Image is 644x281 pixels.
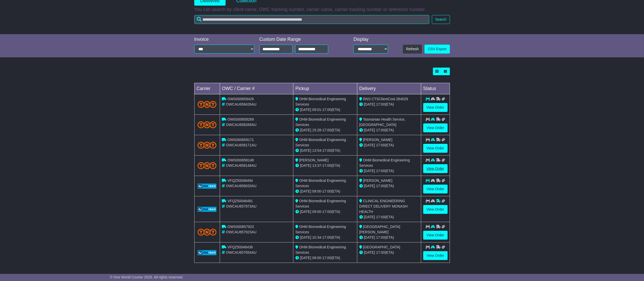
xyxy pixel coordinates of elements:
[198,101,217,108] img: TNT_Domestic.png
[295,107,355,112] div: - (ETA)
[322,148,331,152] span: 17:00
[364,235,375,239] span: [DATE]
[198,121,217,128] img: TNT_Domestic.png
[364,169,375,173] span: [DATE]
[423,103,448,112] a: View Order
[299,158,328,162] span: [PERSON_NAME]
[227,178,253,183] span: VFQZ50046494
[198,162,217,169] img: TNT_Domestic.png
[312,128,321,132] span: 15:28
[300,163,311,168] span: [DATE]
[376,143,385,147] span: 17:00
[300,189,311,193] span: [DATE]
[226,123,256,127] span: OWCAU658269AU
[226,184,256,188] span: OWCAU658020AU
[227,117,254,121] span: OWS000658269
[322,189,331,193] span: 17:00
[227,245,253,249] span: VFQZ50046436
[423,231,448,240] a: View Order
[259,37,341,42] div: Custom Date Range
[421,83,450,94] td: Status
[359,199,408,214] span: CLINICAL ENGINEERING DIRECT DELIVERY MONASH HEALTH
[295,178,346,188] span: OHM Biomedical Engineering Services
[227,225,254,229] span: OWS000657923
[363,97,408,101] span: RNS CTSClientCost 284029
[227,199,253,203] span: VFQZ50046481
[295,225,346,234] span: OHM Biomedical Engineering Services
[198,207,217,212] img: GetCarrierServiceLogo
[359,158,410,168] span: OHM Biomedical Engineering Services
[423,144,448,153] a: View Order
[364,128,375,132] span: [DATE]
[198,229,217,236] img: TNT_Domestic.png
[227,158,254,162] span: OWS000658148
[359,127,419,133] div: (ETA)
[300,235,311,239] span: [DATE]
[359,168,419,174] div: (ETA)
[194,7,450,12] p: You can search by client name, OWC tracking number, carrier name, carrier tracking number or refe...
[227,138,254,142] span: OWS000658171
[359,235,419,240] div: (ETA)
[226,102,256,106] span: OWCAU658426AU
[226,163,256,168] span: OWCAU658148AU
[432,15,450,24] button: Search
[376,215,385,219] span: 17:00
[300,128,311,132] span: [DATE]
[226,230,256,234] span: OWCAU657923AU
[226,143,256,147] span: OWCAU658171AU
[295,127,355,133] div: - (ETA)
[364,215,375,219] span: [DATE]
[322,210,331,214] span: 17:00
[359,117,405,127] span: Tasmanian Health Service, [GEOGRAPHIC_DATA]
[359,102,419,107] div: (ETA)
[363,245,400,249] span: [GEOGRAPHIC_DATA]
[322,108,331,112] span: 17:00
[423,164,448,173] a: View Order
[357,83,421,94] td: Delivery
[423,251,448,260] a: View Order
[295,199,346,208] span: OHM Biomedical Engineering Services
[312,256,321,260] span: 09:00
[300,108,311,112] span: [DATE]
[300,256,311,260] span: [DATE]
[295,189,355,194] div: - (ETA)
[423,123,448,132] a: View Order
[198,142,217,149] img: TNT_Domestic.png
[194,83,220,94] td: Carrier
[423,185,448,194] a: View Order
[295,163,355,168] div: - (ETA)
[312,189,321,193] span: 09:00
[295,235,355,240] div: - (ETA)
[424,45,450,54] a: CSV Export
[312,163,321,168] span: 13:37
[295,245,346,254] span: OHM Biomedical Engineering Services
[359,183,419,189] div: (ETA)
[194,37,254,42] div: Invoice
[295,148,355,153] div: - (ETA)
[300,148,311,152] span: [DATE]
[376,169,385,173] span: 17:00
[322,163,331,168] span: 17:00
[364,143,375,147] span: [DATE]
[322,256,331,260] span: 17:00
[295,255,355,261] div: - (ETA)
[295,209,355,214] div: - (ETA)
[312,108,321,112] span: 09:01
[376,235,385,239] span: 17:00
[376,128,385,132] span: 17:00
[198,250,217,255] img: GetCarrierServiceLogo
[295,138,346,147] span: OHM Biomedical Engineering Services
[110,275,184,279] span: © One World Courier 2025. All rights reserved.
[376,184,385,188] span: 17:00
[312,210,321,214] span: 09:00
[359,250,419,255] div: (ETA)
[353,37,388,42] div: Display
[293,83,357,94] td: Pickup
[376,250,385,254] span: 17:00
[322,235,331,239] span: 17:00
[312,235,321,239] span: 10:34
[226,204,256,208] span: OWCAU657973AU
[363,178,392,183] span: [PERSON_NAME]
[295,117,346,127] span: OHM Biomedical Engineering Services
[363,138,392,142] span: [PERSON_NAME]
